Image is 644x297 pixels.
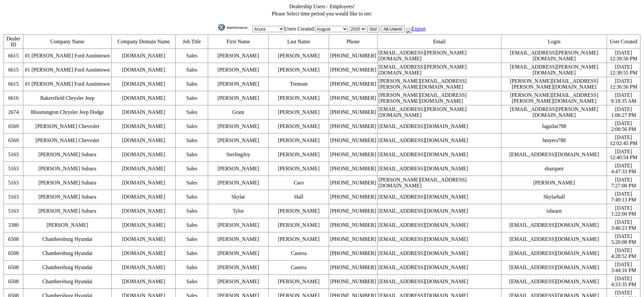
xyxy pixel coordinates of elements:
[268,246,329,261] td: Castera
[111,162,175,176] td: [DOMAIN_NAME]
[329,134,377,148] td: [PHONE_NUMBER]
[111,91,175,105] td: [DOMAIN_NAME]
[208,77,268,91] td: [PERSON_NAME]
[111,275,175,289] td: [DOMAIN_NAME]
[4,91,23,105] td: 6616
[607,204,640,218] td: [DATE] 1:22:00 PM
[377,63,501,77] td: [EMAIL_ADDRESS][PERSON_NAME][DOMAIN_NAME]
[268,261,329,275] td: Castera
[4,246,23,261] td: 6508
[501,204,607,218] td: tshearn
[4,119,23,134] td: 6569
[329,162,377,176] td: [PHONE_NUMBER]
[607,105,640,119] td: [DATE] 1:06:27 PM
[501,134,607,148] td: hmyers788
[406,26,426,32] a: Export
[111,246,175,261] td: [DOMAIN_NAME]
[218,24,251,31] img: maint.gif
[377,91,501,105] td: [PERSON_NAME][EMAIL_ADDRESS][PERSON_NAME][DOMAIN_NAME]
[329,261,377,275] td: [PHONE_NUMBER]
[176,35,208,49] td: Job Title
[607,218,640,232] td: [DATE] 3:40:23 PM
[4,218,23,232] td: 3380
[329,63,377,77] td: [PHONE_NUMBER]
[4,232,23,246] td: 6508
[208,134,268,148] td: [PERSON_NAME]
[268,49,329,63] td: [PERSON_NAME]
[268,119,329,134] td: [PERSON_NAME]
[329,35,377,49] td: Phone
[4,190,23,204] td: 5163
[176,119,208,134] td: Sales
[23,261,111,275] td: Chambersburg Hyundai
[208,35,268,49] td: First Name
[23,232,111,246] td: Chambersburg Hyundai
[208,119,268,134] td: [PERSON_NAME]
[268,35,329,49] td: Last Name
[111,134,175,148] td: [DOMAIN_NAME]
[208,91,268,105] td: [PERSON_NAME]
[4,77,23,91] td: 6615
[329,190,377,204] td: [PHONE_NUMBER]
[4,148,23,162] td: 5163
[208,218,268,232] td: [PERSON_NAME]
[329,91,377,105] td: [PHONE_NUMBER]
[329,218,377,232] td: [PHONE_NUMBER]
[268,190,329,204] td: Hall
[377,204,501,218] td: [EMAIL_ADDRESS][DOMAIN_NAME]
[176,176,208,190] td: Sales
[176,246,208,261] td: Sales
[111,261,175,275] td: [DOMAIN_NAME]
[111,49,175,63] td: [DOMAIN_NAME]
[501,35,607,49] td: Login
[23,204,111,218] td: [PERSON_NAME] Subaru
[23,35,111,49] td: Company Name
[367,26,380,32] input: Go!
[4,63,23,77] td: 6615
[268,77,329,91] td: Tremont
[4,275,23,289] td: 6508
[377,119,501,134] td: [EMAIL_ADDRESS][DOMAIN_NAME]
[23,134,111,148] td: [PERSON_NAME] Chevrolet
[111,77,175,91] td: [DOMAIN_NAME]
[176,91,208,105] td: Sales
[501,77,607,91] td: [PERSON_NAME][EMAIL_ADDRESS][PERSON_NAME][DOMAIN_NAME]
[607,91,640,105] td: [DATE] 9:18:35 AM
[377,35,501,49] td: Email
[268,63,329,77] td: [PERSON_NAME]
[176,105,208,119] td: Sales
[501,246,607,261] td: [EMAIL_ADDRESS][DOMAIN_NAME]
[607,232,640,246] td: [DATE] 5:20:08 PM
[501,63,607,77] td: [EMAIL_ADDRESS][PERSON_NAME][DOMAIN_NAME]
[208,176,268,190] td: [PERSON_NAME]
[329,246,377,261] td: [PHONE_NUMBER]
[176,275,208,289] td: Sales
[377,162,501,176] td: [EMAIL_ADDRESS][DOMAIN_NAME]
[268,218,329,232] td: [PERSON_NAME]
[4,261,23,275] td: 6508
[208,246,268,261] td: [PERSON_NAME]
[268,232,329,246] td: [PERSON_NAME]
[501,162,607,176] td: sbazquez
[268,275,329,289] td: [PERSON_NAME]
[4,105,23,119] td: 2674
[111,232,175,246] td: [DOMAIN_NAME]
[381,26,405,32] input: All Users!
[501,218,607,232] td: [EMAIL_ADDRESS][DOMAIN_NAME]
[23,246,111,261] td: Chambersburg Hyundai
[111,119,175,134] td: [DOMAIN_NAME]
[208,105,268,119] td: Grant
[4,204,23,218] td: 5163
[268,105,329,119] td: [PERSON_NAME]
[23,190,111,204] td: [PERSON_NAME] Subaru
[111,176,175,190] td: [DOMAIN_NAME]
[208,275,268,289] td: [PERSON_NAME]
[3,3,641,10] td: Dealership Users - Employees!
[607,35,640,49] td: User Created
[377,246,501,261] td: [EMAIL_ADDRESS][DOMAIN_NAME]
[501,105,607,119] td: [EMAIL_ADDRESS][PERSON_NAME][DOMAIN_NAME]
[3,18,641,33] td: Users Created:
[329,148,377,162] td: [PHONE_NUMBER]
[176,204,208,218] td: Sales
[268,91,329,105] td: [PERSON_NAME]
